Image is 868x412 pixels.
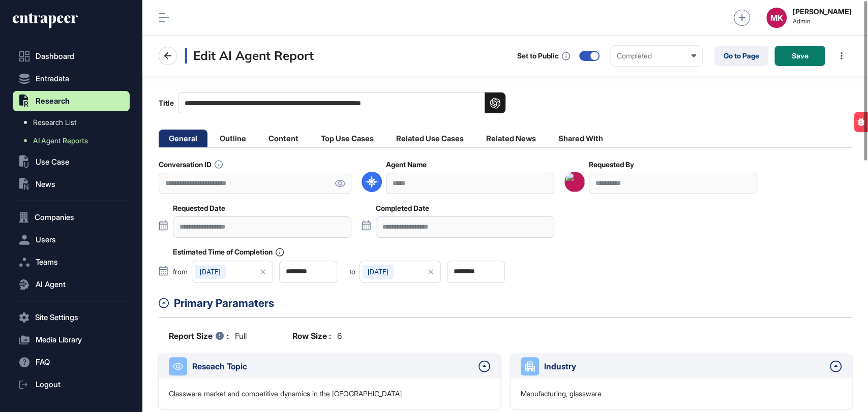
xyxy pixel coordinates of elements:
[13,46,130,67] a: Dashboard
[36,258,58,266] span: Teams
[36,52,74,60] span: Dashboard
[13,374,130,395] a: Logout
[311,130,384,147] li: Top Use Cases
[159,92,505,113] label: Title
[589,161,634,169] label: Requested By
[517,52,559,60] div: Set to Public
[376,204,429,212] label: Completed Date
[258,130,309,147] li: Content
[173,248,284,257] label: Estimated Time of Completion
[36,280,66,289] span: AI Agent
[544,360,825,372] div: Industry
[18,132,130,150] a: AI Agent Reports
[36,336,82,344] span: Media Library
[292,330,342,342] div: 6
[159,130,207,147] li: General
[793,8,852,16] strong: [PERSON_NAME]
[13,330,130,350] button: Media Library
[774,46,825,66] button: Save
[521,389,602,399] p: Manufacturing, glassware
[36,358,50,366] span: FAQ
[548,130,613,147] li: Shared With
[33,118,76,126] span: Research List
[564,172,585,192] img: [object%20Promise]
[173,204,225,212] label: Requested Date
[159,160,223,169] label: Conversation ID
[386,130,474,147] li: Related Use Cases
[766,8,787,28] button: MK
[714,46,768,66] a: Go to Page
[793,18,852,25] span: Admin
[36,158,69,166] span: Use Case
[36,180,55,188] span: News
[363,265,394,279] div: [DATE]
[13,230,130,250] button: Users
[173,268,188,275] span: from
[13,69,130,89] button: Entradata
[13,307,130,328] button: Site Settings
[617,52,696,60] div: Completed
[178,92,505,113] input: Title
[209,130,256,147] li: Outline
[13,207,130,228] button: Companies
[169,330,229,342] b: Report Size :
[36,97,70,105] span: Research
[35,313,78,322] span: Site Settings
[36,381,61,389] span: Logout
[349,268,355,275] span: to
[169,330,247,342] div: full
[13,152,130,172] button: Use Case
[185,48,314,64] h3: Edit AI Agent Report
[195,265,226,279] div: [DATE]
[13,174,130,195] button: News
[174,295,852,311] div: Primary Paramaters
[13,274,130,295] button: AI Agent
[36,236,56,244] span: Users
[386,161,427,169] label: Agent Name
[33,137,88,145] span: AI Agent Reports
[476,130,546,147] li: Related News
[13,352,130,372] button: FAQ
[192,360,473,372] div: Reseach Topic
[13,91,130,111] button: Research
[36,75,69,83] span: Entradata
[35,213,74,221] span: Companies
[18,113,130,132] a: Research List
[13,252,130,272] button: Teams
[292,330,331,342] b: Row Size :
[792,52,809,59] span: Save
[169,389,402,399] p: Glassware market and competitive dynamics in the [GEOGRAPHIC_DATA]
